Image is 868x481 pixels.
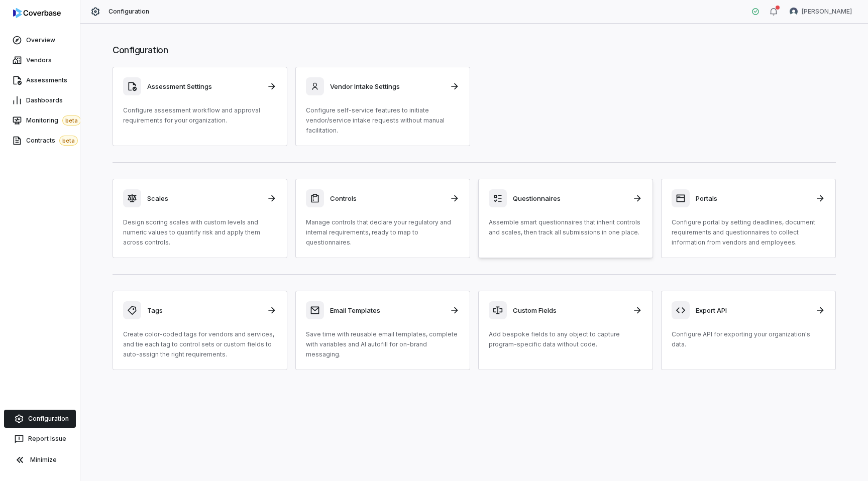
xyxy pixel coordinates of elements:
span: Overview [26,36,55,44]
a: Export APIConfigure API for exporting your organization's data. [661,291,836,370]
h3: Controls [330,194,444,203]
a: ControlsManage controls that declare your regulatory and internal requirements, ready to map to q... [295,179,470,258]
a: Email TemplatesSave time with reusable email templates, complete with variables and AI autofill f... [295,291,470,370]
span: Assessments [26,76,67,84]
span: Configuration [28,415,69,423]
span: Minimize [30,456,57,464]
button: Lili Jiang avatar[PERSON_NAME] [784,4,858,19]
img: logo-D7KZi-bG.svg [13,8,61,18]
span: Configuration [108,8,150,16]
p: Manage controls that declare your regulatory and internal requirements, ready to map to questionn... [306,217,460,248]
a: Configuration [4,410,76,428]
p: Save time with reusable email templates, complete with variables and AI autofill for on-brand mes... [306,329,460,359]
h3: Portals [696,194,809,203]
p: Configure self-service features to initiate vendor/service intake requests without manual facilit... [306,105,460,136]
p: Design scoring scales with custom levels and numeric values to quantify risk and apply them acros... [123,217,277,248]
h3: Email Templates [330,306,444,315]
a: Assessment SettingsConfigure assessment workflow and approval requirements for your organization. [113,67,287,146]
h3: Custom Fields [513,306,626,315]
a: ScalesDesign scoring scales with custom levels and numeric values to quantify risk and apply them... [113,179,287,258]
h3: Assessment Settings [147,82,261,91]
a: Assessments [2,71,78,89]
span: [PERSON_NAME] [802,8,852,16]
a: Custom FieldsAdd bespoke fields to any object to capture program-specific data without code. [478,291,653,370]
span: Report Issue [28,435,66,443]
p: Assemble smart questionnaires that inherit controls and scales, then track all submissions in one... [489,217,642,237]
span: beta [62,115,81,126]
span: Monitoring [26,115,81,126]
h3: Questionnaires [513,194,626,203]
a: PortalsConfigure portal by setting deadlines, document requirements and questionnaires to collect... [661,179,836,258]
h3: Vendor Intake Settings [330,82,444,91]
a: Contractsbeta [2,132,78,150]
p: Configure portal by setting deadlines, document requirements and questionnaires to collect inform... [672,217,825,248]
h3: Tags [147,306,261,315]
h1: Configuration [113,44,836,57]
img: Lili Jiang avatar [790,8,798,16]
span: beta [59,136,78,146]
button: Minimize [4,450,76,470]
p: Add bespoke fields to any object to capture program-specific data without code. [489,329,642,349]
p: Configure assessment workflow and approval requirements for your organization. [123,105,277,126]
p: Configure API for exporting your organization's data. [672,329,825,349]
span: Vendors [26,56,52,64]
a: Overview [2,31,78,49]
button: Report Issue [4,430,76,448]
a: Dashboards [2,91,78,109]
span: Dashboards [26,96,63,104]
a: QuestionnairesAssemble smart questionnaires that inherit controls and scales, then track all subm... [478,179,653,258]
span: Contracts [26,136,78,146]
h3: Scales [147,194,261,203]
p: Create color-coded tags for vendors and services, and tie each tag to control sets or custom fiel... [123,329,277,359]
a: Vendor Intake SettingsConfigure self-service features to initiate vendor/service intake requests ... [295,67,470,146]
h3: Export API [696,306,809,315]
a: Monitoringbeta [2,111,78,130]
a: Vendors [2,51,78,69]
a: TagsCreate color-coded tags for vendors and services, and tie each tag to control sets or custom ... [113,291,287,370]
